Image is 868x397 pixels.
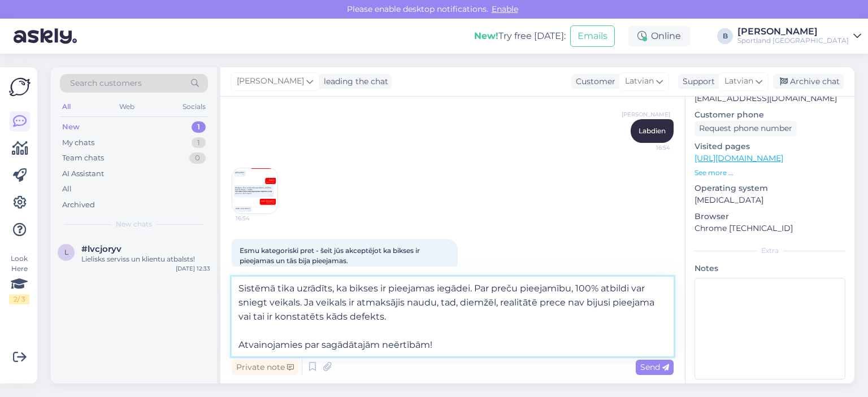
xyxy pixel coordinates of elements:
p: [EMAIL_ADDRESS][DOMAIN_NAME] [695,93,845,104]
span: 16:54 [628,143,670,152]
div: 2 / 3 [9,294,29,304]
p: Customer phone [695,109,845,121]
div: 0 [189,152,206,164]
p: Chrome [TECHNICAL_ID] [695,223,845,234]
span: [PERSON_NAME] [237,75,304,88]
div: Look Here [9,254,29,304]
div: Request phone number [695,121,797,136]
p: [MEDICAL_DATA] [695,194,845,206]
div: Archive chat [773,74,844,89]
span: Labdien [639,126,666,135]
span: Latvian [724,75,753,88]
img: Askly Logo [9,76,31,98]
div: Web [117,99,137,114]
span: Send [640,362,669,372]
span: Enable [488,4,522,14]
div: Private note [232,360,298,375]
span: l [64,248,68,256]
div: Archived [62,199,95,211]
span: Search customers [70,77,142,89]
div: Customer [571,76,615,88]
div: 1 [192,121,206,133]
span: Esmu kategoriski pret - šeit jūs akceptējot ka bikses ir pieejamas un tās bija pieejamas. [240,246,422,265]
p: See more ... [695,168,845,178]
b: New! [474,30,498,41]
span: #lvcjoryv [81,244,121,254]
span: New chats [116,219,152,229]
p: Visited pages [695,141,845,152]
div: My chats [62,137,94,149]
div: Team chats [62,152,104,164]
div: Lielisks serviss un klientu atbalsts! [81,254,210,264]
div: B [717,28,733,44]
p: Notes [695,263,845,274]
div: [PERSON_NAME] [737,27,849,36]
p: Operating system [695,182,845,194]
div: Try free [DATE]: [474,29,566,43]
div: leading the chat [319,76,388,88]
div: AI Assistant [62,168,104,180]
a: [URL][DOMAIN_NAME] [695,153,783,163]
img: Attachment [232,168,277,213]
div: 1 [192,137,206,149]
div: All [60,99,73,114]
div: Support [678,76,715,88]
div: All [62,184,72,195]
div: Socials [180,99,208,114]
div: New [62,121,80,133]
span: Latvian [625,75,654,88]
textarea: Sistēmā tika uzrādīts, ka bikses ir pieejamas iegādei. Par preču pieejamību, 100% atbildi var sni... [232,277,674,356]
button: Emails [570,25,615,47]
p: Browser [695,211,845,223]
span: [PERSON_NAME] [622,110,670,119]
a: [PERSON_NAME]Sportland [GEOGRAPHIC_DATA] [737,27,861,45]
div: Extra [695,246,845,256]
div: Sportland [GEOGRAPHIC_DATA] [737,36,849,45]
span: 16:54 [236,214,278,223]
div: [DATE] 12:33 [176,264,210,273]
div: Online [628,26,690,46]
